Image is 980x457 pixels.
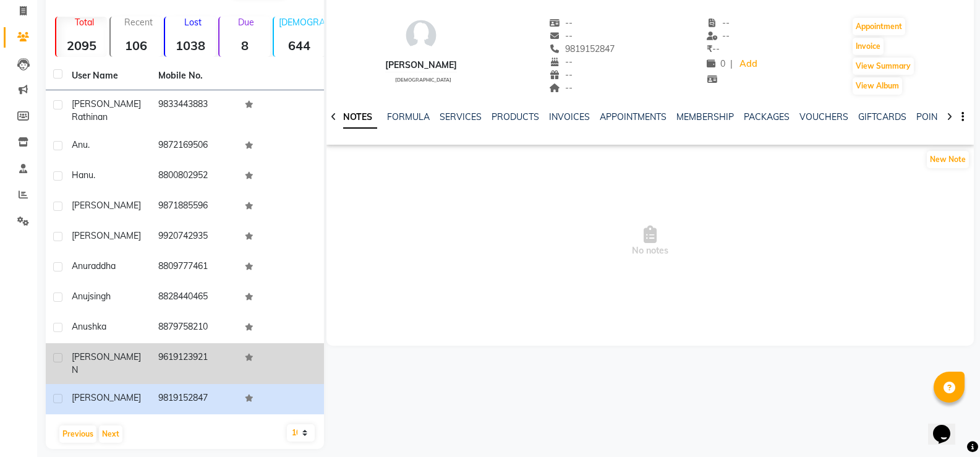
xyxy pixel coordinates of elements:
span: [DEMOGRAPHIC_DATA] [395,77,451,83]
span: No notes [326,179,974,303]
p: Due [222,17,270,28]
a: SERVICES [440,111,482,122]
td: 8809777461 [151,252,237,283]
img: avatar [403,17,440,54]
span: -- [549,30,573,41]
a: APPOINTMENTS [600,111,667,122]
button: View Summary [853,58,914,75]
iframe: chat widget [928,408,968,445]
span: ₹ [707,43,712,54]
a: PACKAGES [744,111,790,122]
span: -- [549,82,573,93]
span: [PERSON_NAME] [72,230,141,241]
a: INVOICES [549,111,590,122]
span: 9819152847 [549,43,615,54]
span: -- [549,17,573,28]
span: -- [707,17,730,28]
span: . [88,139,90,150]
span: [PERSON_NAME] [72,351,141,362]
p: [DEMOGRAPHIC_DATA] [279,17,325,28]
p: Recent [116,17,161,28]
button: View Album [853,77,902,95]
button: Next [99,425,122,443]
th: Mobile No. [151,62,237,90]
a: POINTS [916,111,948,122]
td: 9920742935 [151,222,237,252]
strong: 8 [219,38,270,53]
td: 8879758210 [151,313,237,343]
td: 9872169506 [151,131,237,161]
span: Anushka [72,321,106,332]
button: New Note [927,151,969,168]
a: NOTES [338,106,377,129]
span: | [730,58,733,70]
span: -- [549,69,573,80]
td: 8800802952 [151,161,237,192]
span: 0 [707,58,725,69]
td: 8828440465 [151,283,237,313]
td: 9871885596 [151,192,237,222]
span: [PERSON_NAME] [72,392,141,403]
td: 9619123921 [151,343,237,384]
span: singh [90,291,111,302]
a: PRODUCTS [492,111,539,122]
strong: 644 [274,38,325,53]
span: -- [549,56,573,67]
strong: 2095 [56,38,107,53]
button: Invoice [853,38,884,55]
a: FORMULA [387,111,430,122]
p: Total [61,17,107,28]
span: Anuj [72,291,90,302]
div: [PERSON_NAME] [385,59,457,72]
strong: 106 [111,38,161,53]
button: Appointment [853,18,905,35]
a: VOUCHERS [799,111,848,122]
a: Add [738,56,759,73]
span: . [93,169,95,181]
a: MEMBERSHIP [676,111,734,122]
button: Previous [59,425,96,443]
span: [PERSON_NAME] [72,98,141,109]
span: Hanu [72,169,93,181]
span: [PERSON_NAME] [72,200,141,211]
span: Rathinan [72,111,108,122]
span: -- [707,43,720,54]
td: 9819152847 [151,384,237,414]
a: GIFTCARDS [858,111,906,122]
th: User Name [64,62,151,90]
span: N [72,364,78,375]
strong: 1038 [165,38,216,53]
td: 9833443883 [151,90,237,131]
p: Lost [170,17,216,28]
span: -- [707,30,730,41]
span: Anu [72,139,88,150]
span: Anuraddha [72,260,116,271]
